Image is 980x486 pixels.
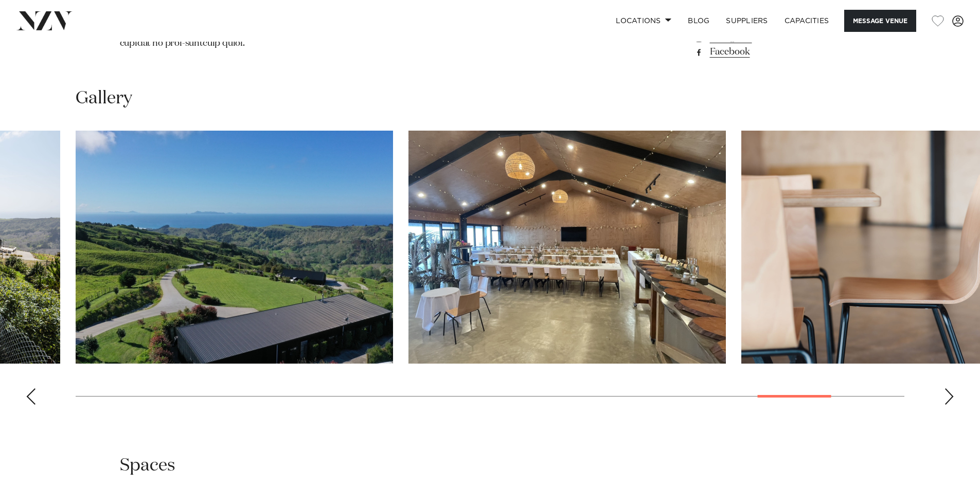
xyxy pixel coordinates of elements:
[718,10,776,32] a: SUPPLIERS
[408,131,726,364] swiper-slide: 25 / 28
[844,10,916,32] button: Message Venue
[120,454,175,477] h2: Spaces
[76,87,132,110] h2: Gallery
[608,10,680,32] a: Locations
[776,10,838,32] a: Capacities
[693,45,861,59] a: Facebook
[680,10,718,32] a: BLOG
[16,11,73,30] img: nzv-logo.png
[76,131,393,364] swiper-slide: 24 / 28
